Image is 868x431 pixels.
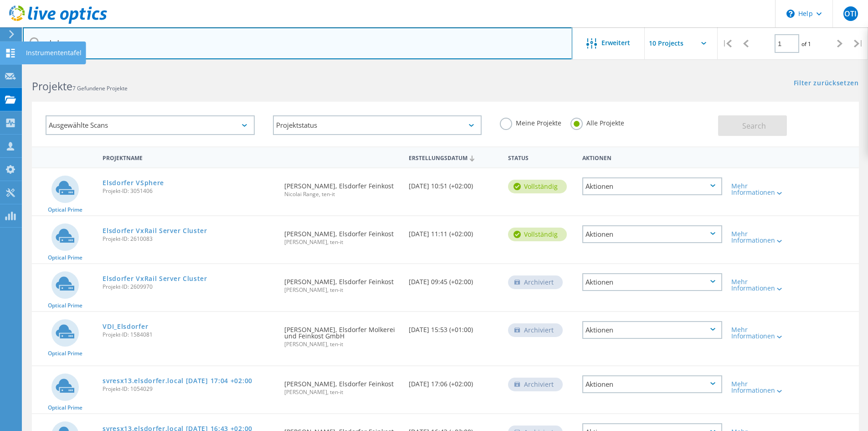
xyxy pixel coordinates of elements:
a: Elsdorfer VxRail Server Cluster [103,275,207,282]
span: [PERSON_NAME], ten-it [284,239,399,245]
span: Optical Prime [48,405,82,410]
div: [PERSON_NAME], Elsdorfer Molkerei und Feinkost GmbH [280,312,404,356]
div: [PERSON_NAME], Elsdorfer Feinkost [280,168,404,206]
div: Aktionen [582,321,722,339]
div: Aktionen [582,177,722,195]
div: vollständig [508,180,567,193]
span: Projekt-ID: 2609970 [103,284,275,290]
span: Optical Prime [48,255,82,260]
div: [DATE] 17:06 (+02:00) [404,366,503,396]
label: Meine Projekte [500,118,561,126]
span: of 1 [801,40,811,48]
div: Aktionen [582,375,722,393]
span: Optical Prime [48,207,82,213]
div: Archiviert [508,378,563,391]
a: Elsdorfer VxRail Server Cluster [103,228,207,234]
a: Elsdorfer VSphere [103,180,164,186]
div: [PERSON_NAME], Elsdorfer Feinkost [280,366,404,404]
span: Projekt-ID: 2610083 [103,236,275,242]
div: | [718,27,736,60]
a: VDI_Elsdorfer [103,323,148,330]
div: Mehr Informationen [731,327,788,339]
span: [PERSON_NAME], ten-it [284,389,399,395]
div: | [849,27,868,60]
span: Projekt-ID: 1584081 [103,332,275,338]
div: [DATE] 15:53 (+01:00) [404,312,503,342]
a: svresx13.elsdorfer.local [DATE] 17:04 +02:00 [103,378,252,384]
input: Projekte nach Namen, Verantwortlichem, ID, Unternehmen usw. suchen [23,27,572,59]
svg: \n [786,10,795,18]
span: Optical Prime [48,303,82,308]
div: vollständig [508,228,567,241]
div: [DATE] 11:11 (+02:00) [404,216,503,246]
div: [DATE] 09:45 (+02:00) [404,264,503,294]
span: OTI [844,10,857,17]
div: Mehr Informationen [731,231,788,244]
a: Filter zurücksetzen [794,80,859,88]
span: Erweitert [601,40,630,46]
b: Projekte [32,79,72,93]
div: Projektstatus [273,115,482,135]
div: Aktionen [582,225,722,243]
a: Live Optics Dashboard [9,19,107,26]
div: Mehr Informationen [731,183,788,196]
div: Aktionen [582,273,722,291]
div: [PERSON_NAME], Elsdorfer Feinkost [280,216,404,254]
div: Mehr Informationen [731,279,788,291]
div: Ausgewählte Scans [46,115,255,135]
div: Erstellungsdatum [404,149,503,166]
div: Aktionen [578,149,727,166]
div: Mehr Informationen [731,381,788,394]
span: [PERSON_NAME], ten-it [284,287,399,293]
span: Optical Prime [48,351,82,356]
div: [PERSON_NAME], Elsdorfer Feinkost [280,264,404,302]
div: Projektname [98,149,280,166]
label: Alle Projekte [570,118,624,126]
span: Projekt-ID: 1054029 [103,386,275,392]
span: 7 Gefundene Projekte [72,84,128,92]
span: Search [742,121,766,131]
button: Search [718,115,787,136]
div: Status [503,149,578,166]
span: Nicolai Range, ten-it [284,192,399,197]
div: Instrumententafel [26,50,82,56]
div: [DATE] 10:51 (+02:00) [404,168,503,198]
div: Archiviert [508,323,563,337]
span: [PERSON_NAME], ten-it [284,342,399,347]
div: Archiviert [508,275,563,289]
span: Projekt-ID: 3051406 [103,188,275,194]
